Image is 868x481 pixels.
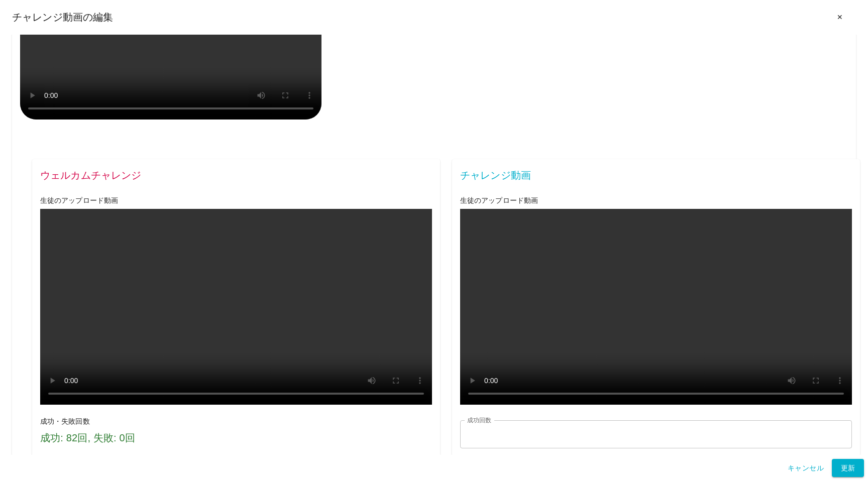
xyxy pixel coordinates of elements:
[40,195,432,206] h6: 生徒のアップロード動画
[460,195,852,206] h6: 生徒のアップロード動画
[12,8,856,27] div: チャレンジ動画の編集
[40,454,432,465] h6: フィードバック
[40,416,432,427] h6: 成功・失敗回数
[832,459,864,477] button: 更新
[467,416,491,424] label: 成功回数
[40,167,432,183] span: ウェルカムチャレンジ
[460,167,852,183] span: チャレンジ動画
[824,8,856,27] button: ✕
[784,459,828,477] button: キャンセル
[40,430,432,446] h6: 成功: 82回, 失敗: 0回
